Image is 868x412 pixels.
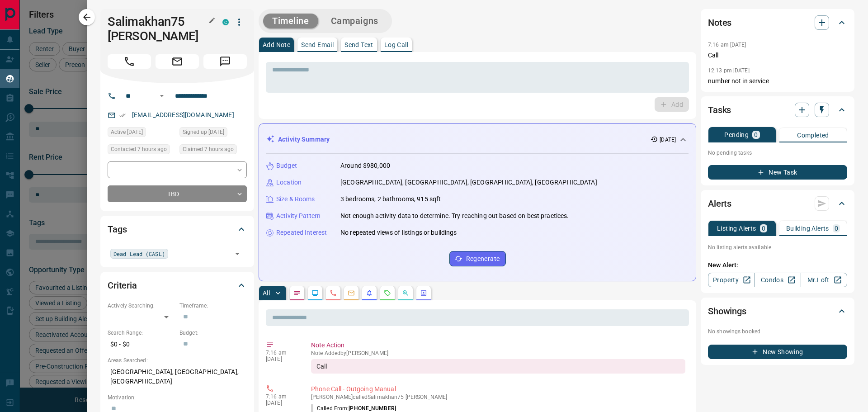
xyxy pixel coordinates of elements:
p: No pending tasks [708,146,847,160]
p: number not in service [708,76,847,86]
p: Add Note [263,42,290,48]
svg: Calls [330,289,337,297]
p: Note Action [311,341,685,350]
p: No listing alerts available [708,243,847,251]
span: Dead Lead (CASL) [113,249,165,258]
button: Timeline [263,14,318,28]
p: [GEOGRAPHIC_DATA], [GEOGRAPHIC_DATA], [GEOGRAPHIC_DATA], [GEOGRAPHIC_DATA] [340,178,597,187]
p: Send Email [301,42,334,48]
div: Criteria [108,275,247,296]
p: Phone Call - Outgoing Manual [311,384,685,394]
p: No repeated views of listings or buildings [340,228,457,237]
span: [PHONE_NUMBER] [349,405,396,412]
svg: Notes [293,289,301,297]
p: Log Call [384,42,408,48]
div: Notes [708,12,847,33]
p: [DATE] [266,356,297,362]
div: Tags [108,218,247,240]
p: 0 [762,225,765,232]
button: New Task [708,165,847,180]
p: Repeated Interest [276,228,327,237]
div: Tasks [708,99,847,121]
button: Regenerate [449,251,506,266]
span: Call [108,54,151,69]
p: 12:13 pm [DATE] [708,67,750,74]
div: Showings [708,300,847,322]
p: Activity Summary [278,135,330,144]
span: Message [203,54,247,69]
p: Completed [797,132,829,138]
p: Note Added by [PERSON_NAME] [311,350,685,356]
p: $0 - $0 [108,337,175,352]
svg: Requests [384,289,391,297]
div: Sun Oct 12 2025 [179,144,247,157]
p: Pending [724,132,749,138]
svg: Agent Actions [420,289,427,297]
div: Wed Oct 01 2025 [179,127,247,140]
h2: Criteria [108,278,137,293]
p: [DATE] [266,400,297,406]
a: [EMAIL_ADDRESS][DOMAIN_NAME] [132,111,234,118]
p: Actively Searching: [108,302,175,310]
div: Wed Oct 01 2025 [108,127,175,140]
div: Call [311,359,685,374]
p: [GEOGRAPHIC_DATA], [GEOGRAPHIC_DATA], [GEOGRAPHIC_DATA] [108,365,247,389]
p: [PERSON_NAME] called Salimakhan75 [PERSON_NAME] [311,394,685,400]
p: All [263,290,270,296]
p: Not enough activity data to determine. Try reaching out based on best practices. [340,211,569,221]
svg: Emails [348,289,355,297]
svg: Listing Alerts [366,289,373,297]
a: Condos [754,273,801,287]
h1: Salimakhan75 [PERSON_NAME] [108,14,209,43]
svg: Email Verified [119,112,126,118]
p: 0 [754,132,758,138]
span: Claimed 7 hours ago [183,145,234,154]
p: Budget [276,161,297,170]
span: Signed up [DATE] [183,128,224,137]
span: Contacted 7 hours ago [111,145,167,154]
h2: Showings [708,304,746,318]
p: Around $980,000 [340,161,390,170]
span: Active [DATE] [111,128,143,137]
div: TBD [108,185,247,202]
svg: Lead Browsing Activity [311,289,319,297]
p: 7:16 am [266,393,297,400]
h2: Tasks [708,103,731,117]
p: No showings booked [708,327,847,336]
h2: Alerts [708,196,731,211]
p: Listing Alerts [717,225,756,232]
div: Alerts [708,193,847,214]
p: [DATE] [660,136,676,144]
button: Open [231,247,244,260]
a: Mr.Loft [801,273,847,287]
p: New Alert: [708,260,847,270]
p: 7:16 am [266,350,297,356]
p: Call [708,51,847,60]
h2: Tags [108,222,127,237]
p: Size & Rooms [276,194,315,204]
p: Location [276,178,302,187]
p: Building Alerts [786,225,829,232]
div: Sun Oct 12 2025 [108,144,175,157]
p: Search Range: [108,329,175,337]
h2: Notes [708,15,731,30]
p: Motivation: [108,393,247,402]
p: 3 bedrooms, 2 bathrooms, 915 sqft [340,194,441,204]
a: Property [708,273,755,287]
button: Campaigns [322,14,387,28]
span: Email [156,54,199,69]
p: Activity Pattern [276,211,321,221]
button: New Showing [708,345,847,359]
p: Budget: [179,329,247,337]
div: Activity Summary[DATE] [266,131,689,148]
button: Open [156,90,167,101]
p: 7:16 am [DATE] [708,42,746,48]
p: Send Text [344,42,373,48]
p: Timeframe: [179,302,247,310]
div: condos.ca [222,19,229,25]
p: Areas Searched: [108,356,247,365]
svg: Opportunities [402,289,409,297]
p: 0 [835,225,838,232]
